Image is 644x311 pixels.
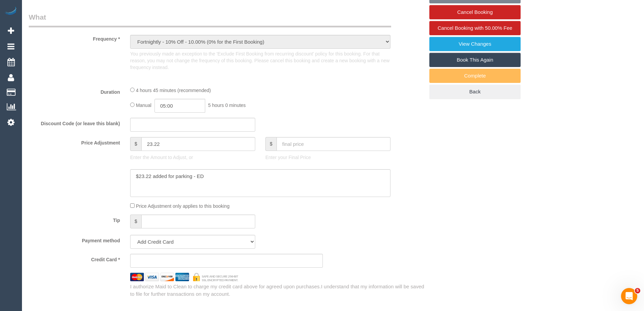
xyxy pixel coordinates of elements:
iframe: Secure card payment input frame [136,258,317,264]
legend: What [29,12,391,27]
img: credit cards [125,273,243,281]
span: $ [265,137,277,151]
a: View Changes [429,37,521,51]
label: Credit Card * [24,254,125,263]
span: Manual [136,103,151,108]
div: I authorize Maid to Clean to charge my credit card above for agreed upon purchases. [125,283,429,297]
span: I understand that my information will be saved to file for further transactions on my account. [130,284,424,296]
span: $ [130,215,141,228]
label: Duration [24,86,125,95]
span: 5 [635,288,640,293]
span: Price Adjustment only applies to this booking [136,203,230,209]
input: final price [277,137,390,151]
label: Discount Code (or leave this blank) [24,118,125,127]
span: 4 hours 45 minutes (recommended) [136,88,211,93]
img: Automaid Logo [4,7,18,16]
label: Frequency * [24,33,125,42]
p: Enter your Final Price [265,154,390,161]
p: Enter the Amount to Adjust, or [130,154,255,161]
span: $ [130,137,141,151]
a: Book This Again [429,53,521,67]
a: Cancel Booking with 50.00% Fee [429,21,521,35]
p: You previously made an exception to the 'Exclude First Booking from recurring discount' policy fo... [130,50,390,71]
label: Price Adjustment [24,137,125,146]
a: Back [429,85,521,99]
span: Cancel Booking with 50.00% Fee [438,25,512,31]
label: Payment method [24,235,125,244]
iframe: Intercom live chat [621,288,637,304]
span: 5 hours 0 minutes [208,103,246,108]
a: Cancel Booking [429,5,521,19]
label: Tip [24,215,125,224]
